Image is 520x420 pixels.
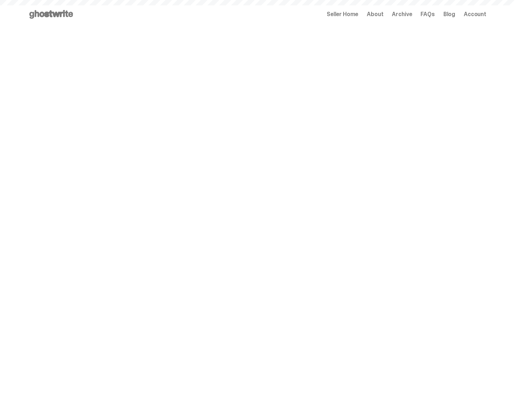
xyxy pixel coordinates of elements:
a: Account [464,11,486,17]
a: FAQs [421,11,434,17]
a: Archive [392,11,412,17]
a: Seller Home [327,11,358,17]
a: Blog [443,11,455,17]
a: About [367,11,383,17]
